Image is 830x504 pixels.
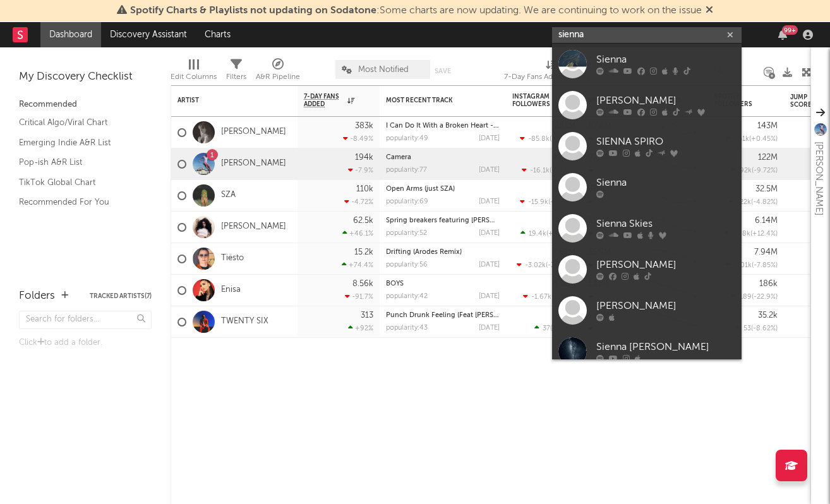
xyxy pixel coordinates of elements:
span: -1.67k [531,294,551,301]
div: ( ) [726,261,778,269]
div: -91.7 % [345,292,373,301]
div: BOYS [386,280,500,287]
div: ( ) [520,229,575,237]
a: Drifting (Arodes Remix) [386,249,462,256]
div: ( ) [726,135,778,143]
div: Folders [19,289,55,304]
a: TWENTY SIX [221,316,268,327]
a: Sienna [552,167,742,208]
div: -7.9 % [348,166,373,174]
span: 122k [737,199,751,206]
span: -3.02k [525,262,546,269]
div: popularity: 43 [386,325,428,332]
div: Drifting (Arodes Remix) [386,249,500,256]
a: I Can Do It With a Broken Heart - [PERSON_NAME] Remix [386,123,572,129]
a: Recommended For You [19,195,139,209]
div: Jump Score [790,93,822,109]
div: A&R Pipeline [256,69,300,85]
a: Punch Drunk Feeling (Feat [PERSON_NAME]) [386,312,532,319]
div: ( ) [735,324,778,332]
a: Enisa [221,285,241,296]
span: 189 [740,294,752,301]
div: Edit Columns [171,54,217,90]
input: Search for artists [552,27,742,43]
div: 15.2k [354,248,373,256]
span: 19.4k [529,231,546,237]
input: Search for folders... [19,311,152,329]
span: Spotify Charts & Playlists not updating on Sodatone [130,6,376,16]
div: [DATE] [479,293,500,300]
div: Punch Drunk Feeling (Feat david hugo) [386,312,500,319]
div: popularity: 56 [386,261,428,268]
div: 62.5k [353,217,373,225]
span: -74.7 % [551,167,574,174]
div: [PERSON_NAME] [596,299,735,314]
div: Camera [386,154,500,161]
div: 122M [758,153,778,162]
a: Sienna [552,44,742,85]
a: SZA [221,190,236,201]
button: Tracked Artists(7) [90,293,152,299]
a: TikTok Global Chart [19,176,139,189]
div: Filters [226,69,246,85]
div: -8.49 % [343,135,373,143]
div: ( ) [517,261,575,269]
div: 143M [757,122,778,130]
div: Spring breakers featuring kesha [386,217,500,224]
div: [PERSON_NAME] [596,93,735,109]
a: Emerging Indie A&R List [19,136,139,150]
div: Sienna [596,176,735,191]
a: BOYS [386,280,404,287]
span: -7.85 % [754,262,776,269]
span: 6.01k [734,262,752,269]
div: ( ) [520,135,575,143]
span: -22.9 % [754,294,776,301]
span: +49.4 % [548,231,574,237]
span: +12.4 % [752,231,776,237]
div: 110k [356,185,373,193]
div: Recommended [19,97,152,112]
a: Pop-ish A&R List [19,155,139,169]
div: -4.72 % [344,198,373,206]
span: 53 [743,325,751,332]
div: 194k [355,153,373,162]
button: 99+ [778,30,787,40]
div: 8.56k [352,280,373,288]
span: 92k [740,167,752,174]
div: ( ) [724,229,778,237]
a: Sienna [PERSON_NAME] [552,331,742,372]
a: SIENNA SPIRO [552,126,742,167]
div: [PERSON_NAME] [596,258,735,273]
div: ( ) [731,292,778,301]
div: ( ) [522,166,575,174]
span: -76.3 % [551,136,574,143]
div: 6.14M [755,217,778,225]
div: 313 [361,311,373,320]
span: -4.82 % [753,199,776,206]
div: Edit Columns [171,69,217,85]
div: 186k [759,280,778,288]
a: [PERSON_NAME] [221,222,286,232]
span: -3.87k % [548,262,574,269]
a: Dashboard [40,22,101,47]
span: -8.62 % [753,325,776,332]
span: 7-Day Fans Added [304,93,344,108]
div: popularity: 52 [386,230,427,237]
a: [PERSON_NAME] [221,159,286,169]
span: -15.9k [528,199,548,206]
div: 32.5M [755,185,778,193]
div: Sienna Skies [596,217,735,232]
div: [DATE] [479,198,500,205]
div: +92 % [348,324,373,332]
a: Tiësto [221,253,244,264]
div: Sienna [596,52,735,68]
div: ( ) [534,324,575,332]
a: [PERSON_NAME] [221,127,286,138]
div: Open Arms (just SZA) [386,186,500,193]
a: Discovery Assistant [101,22,196,47]
div: [DATE] [479,230,500,237]
div: 7-Day Fans Added (7-Day Fans Added) [504,69,599,85]
span: -85.8k [528,136,550,143]
span: 37 [543,325,550,332]
div: popularity: 77 [386,167,427,174]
